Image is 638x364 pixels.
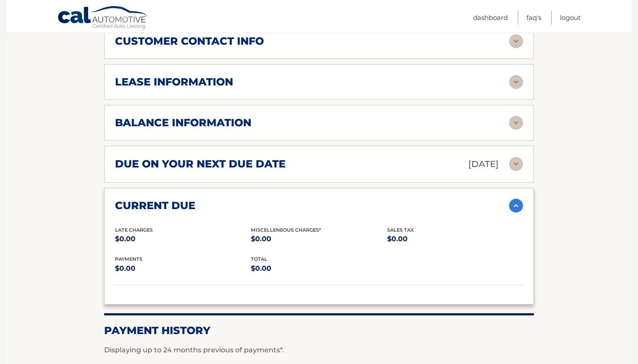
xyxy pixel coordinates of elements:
p: $0.00 [115,262,251,275]
span: total [251,256,267,262]
h2: Payment History [104,324,534,337]
h2: due on your next due date [115,157,286,171]
span: Sales Tax [387,227,414,233]
img: accordion-rest.svg [509,157,523,171]
a: FAQ's [526,10,541,25]
a: Cal Automotive [57,6,148,31]
h2: customer contact info [115,35,264,48]
p: [DATE] [468,157,499,172]
img: accordion-rest.svg [509,116,523,130]
span: payments [115,256,142,262]
a: Dashboard [473,10,508,25]
p: $0.00 [115,233,251,245]
img: accordion-rest.svg [509,34,523,48]
img: accordion-rest.svg [509,75,523,89]
a: Logout [560,10,581,25]
p: Displaying up to 24 months previous of payments*. [104,345,534,355]
h2: lease information [115,75,233,89]
p: $0.00 [251,233,387,245]
p: $0.00 [387,233,523,245]
h2: balance information [115,116,251,129]
span: Late Charges [115,227,153,233]
img: accordion-active.svg [509,199,523,213]
p: $0.00 [251,262,387,275]
h2: current due [115,199,195,212]
span: Miscelleneous Charges* [251,227,321,233]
